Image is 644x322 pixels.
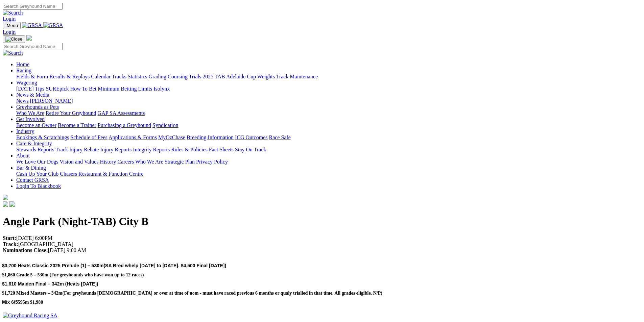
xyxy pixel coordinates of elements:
[3,35,25,43] button: Toggle navigation
[16,116,45,122] a: Get Involved
[3,22,21,29] button: Toggle navigation
[2,263,103,268] span: $3,700 Heats Classic 2025 Prelude (1) – 530m
[235,147,266,152] a: Stay On Track
[16,110,641,116] div: Greyhounds as Pets
[70,86,97,92] a: How To Bet
[43,22,63,28] img: GRSA
[16,98,641,104] div: News & Media
[18,300,43,305] span: 595m $1,980
[16,74,641,80] div: Racing
[257,74,275,79] a: Weights
[70,134,107,140] a: Schedule of Fees
[49,74,90,79] a: Results & Replays
[16,147,54,152] a: Stewards Reports
[165,159,195,165] a: Strategic Plan
[26,35,32,41] img: logo-grsa-white.png
[3,201,8,207] img: facebook.svg
[60,171,143,177] a: Chasers Restaurant & Function Centre
[16,147,641,153] div: Care & Integrity
[16,98,28,104] a: News
[158,134,185,140] a: MyOzChase
[16,122,641,128] div: Get Involved
[109,134,157,140] a: Applications & Forms
[98,86,152,92] a: Minimum Betting Limits
[16,159,58,165] a: We Love Our Dogs
[16,134,69,140] a: Bookings & Scratchings
[16,61,29,67] a: Home
[3,235,16,241] strong: Start:
[3,10,23,16] img: Search
[196,159,228,165] a: Privacy Policy
[168,74,188,79] a: Coursing
[16,183,61,189] a: Login To Blackbook
[46,86,69,92] a: SUREpick
[16,153,30,158] a: About
[189,74,201,79] a: Trials
[3,215,641,228] h1: Angle Park (Night-TAB) City B
[112,74,126,79] a: Tracks
[2,291,62,296] span: $1,720 Mixed Masters – 342m
[16,80,37,85] a: Wagering
[16,159,641,165] div: About
[3,313,57,319] img: Greyhound Racing SA
[16,171,641,177] div: Bar & Dining
[16,128,34,134] a: Industry
[16,74,48,79] a: Fields & Form
[152,122,178,128] a: Syndication
[98,122,151,128] a: Purchasing a Greyhound
[133,147,170,152] a: Integrity Reports
[2,281,98,287] span: $1,610 Maiden Final – 342m (Heats [DATE])
[16,177,49,183] a: Contact GRSA
[16,68,31,73] a: Racing
[16,92,49,98] a: News & Media
[59,159,98,165] a: Vision and Values
[9,201,15,207] img: twitter.svg
[3,29,16,35] a: Login
[16,165,46,171] a: Bar & Dining
[91,74,111,79] a: Calendar
[16,122,56,128] a: Become an Owner
[103,263,226,268] span: (SA Bred whelp [DATE] to [DATE]. $4,500 Final [DATE])
[149,74,166,79] a: Grading
[235,134,267,140] a: ICG Outcomes
[269,134,290,140] a: Race Safe
[16,104,59,110] a: Greyhounds as Pets
[171,147,208,152] a: Rules & Policies
[16,134,641,141] div: Industry
[3,241,18,247] strong: Track:
[100,159,116,165] a: History
[117,159,134,165] a: Careers
[16,171,58,177] a: Cash Up Your Club
[3,247,48,253] strong: Nominations Close:
[3,16,16,22] a: Login
[30,98,73,104] a: [PERSON_NAME]
[16,141,52,146] a: Care & Integrity
[16,86,641,92] div: Wagering
[100,147,132,152] a: Injury Reports
[153,86,170,92] a: Isolynx
[16,110,44,116] a: Who We Are
[58,122,96,128] a: Become a Trainer
[55,147,99,152] a: Track Injury Rebate
[62,291,382,296] span: (For greyhounds [DEMOGRAPHIC_DATA] or over at time of nom - must have raced previous 6 months or ...
[22,22,42,28] img: GRSA
[3,43,63,50] input: Search
[187,134,234,140] a: Breeding Information
[2,299,18,305] span: Mix 6/5
[98,110,145,116] a: GAP SA Assessments
[128,74,147,79] a: Statistics
[3,235,641,253] p: [DATE] 6:00PM [GEOGRAPHIC_DATA] [DATE] 9:00 AM
[16,86,44,92] a: [DATE] Tips
[3,195,8,200] img: logo-grsa-white.png
[3,50,23,56] img: Search
[5,36,22,42] img: Close
[7,23,18,28] span: Menu
[209,147,234,152] a: Fact Sheets
[46,110,96,116] a: Retire Your Greyhound
[3,3,63,10] input: Search
[2,272,144,277] span: $1,860 Grade 5 – 530m (For greyhounds who have won up to 12 races)
[276,74,318,79] a: Track Maintenance
[202,74,256,79] a: 2025 TAB Adelaide Cup
[135,159,163,165] a: Who We Are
